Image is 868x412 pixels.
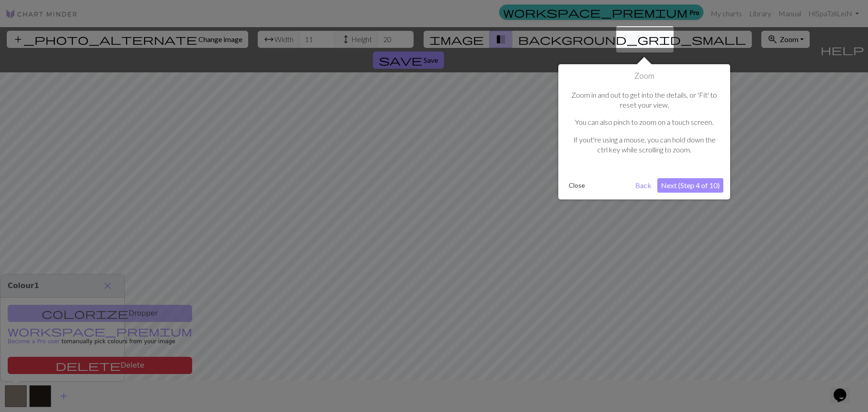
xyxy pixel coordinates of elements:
[558,64,730,199] div: Zoom
[632,178,655,193] button: Back
[570,117,719,127] p: You can also pinch to zoom on a touch screen.
[565,179,589,192] button: Close
[570,90,719,110] p: Zoom in and out to get into the details, or 'Fit' to reset your view.
[565,71,723,81] h1: Zoom
[570,135,719,155] p: If yout're using a mouse, you can hold down the ctrl key while scrolling to zoom.
[657,178,723,193] button: Next (Step 4 of 10)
